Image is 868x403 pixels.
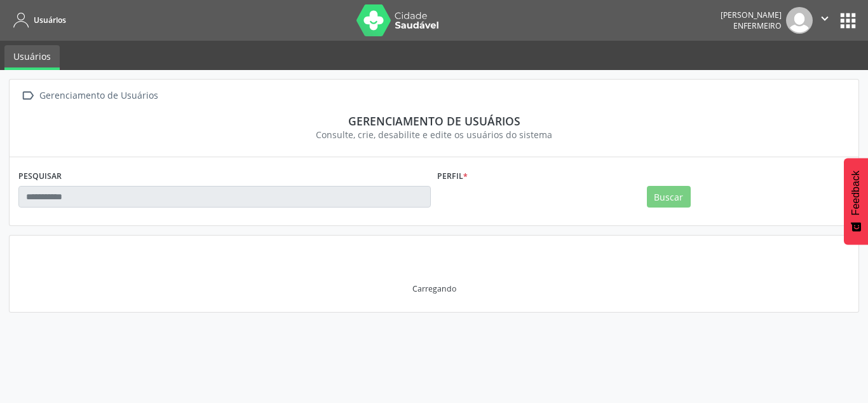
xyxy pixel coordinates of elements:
[34,15,66,25] span: Usuários
[721,10,782,20] div: [PERSON_NAME]
[18,166,62,186] label: PESQUISAR
[9,10,66,31] a: Usuários
[437,166,468,186] label: Perfil
[37,87,160,105] div: Gerenciamento de Usuários
[837,10,859,32] button: apps
[647,186,691,208] button: Buscar
[412,283,456,294] div: Carregando
[844,158,868,244] button: Feedback - Mostrar pesquisa
[850,171,862,215] span: Feedback
[18,87,37,105] i: 
[27,128,841,141] div: Consulte, crie, desabilite e edite os usuários do sistema
[18,87,160,105] a:  Gerenciamento de Usuários
[813,7,837,34] button: 
[818,11,832,25] i: 
[27,114,841,128] div: Gerenciamento de usuários
[733,20,782,31] span: Enfermeiro
[786,7,813,34] img: img
[4,45,60,70] a: Usuários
